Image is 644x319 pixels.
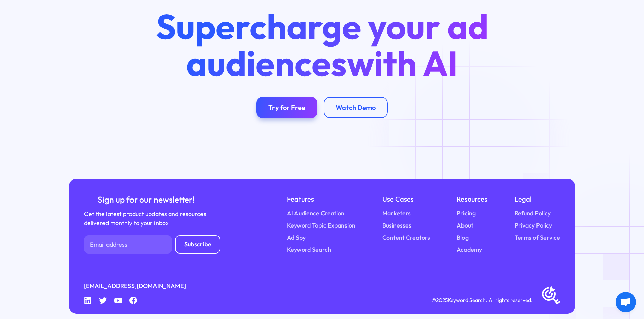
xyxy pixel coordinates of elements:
a: [EMAIL_ADDRESS][DOMAIN_NAME] [84,282,186,291]
a: Privacy Policy [515,221,552,230]
a: Refund Policy [515,209,551,218]
div: Open chat [616,292,636,312]
div: Legal [515,194,560,204]
a: Blog [457,233,469,242]
h2: Supercharge your ad audiences [140,8,504,82]
div: Get the latest product updates and resources delivered monthly to your inbox [84,210,208,228]
a: Academy [457,245,482,255]
a: Terms of Service [515,233,560,242]
a: Pricing [457,209,476,218]
a: Content Creators [382,233,430,242]
div: Watch Demo [336,103,376,112]
a: About [457,221,473,230]
span: with AI [347,41,458,85]
div: Features [287,194,355,204]
a: Ad Spy [287,233,306,242]
a: Marketers [382,209,411,218]
div: Try for Free [268,103,305,112]
a: Keyword Search [287,245,331,255]
a: Businesses [382,221,411,230]
a: AI Audience Creation [287,209,344,218]
form: Newsletter Form [84,235,220,254]
a: Keyword Topic Expansion [287,221,355,230]
div: © Keyword Search. All rights reserved. [432,296,533,304]
input: Subscribe [175,235,220,254]
div: Use Cases [382,194,430,204]
span: 2025 [436,297,448,303]
a: Try for Free [256,97,317,118]
div: Resources [457,194,487,204]
div: Sign up for our newsletter! [84,194,208,205]
a: Watch Demo [324,97,388,118]
input: Email address [84,235,172,254]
